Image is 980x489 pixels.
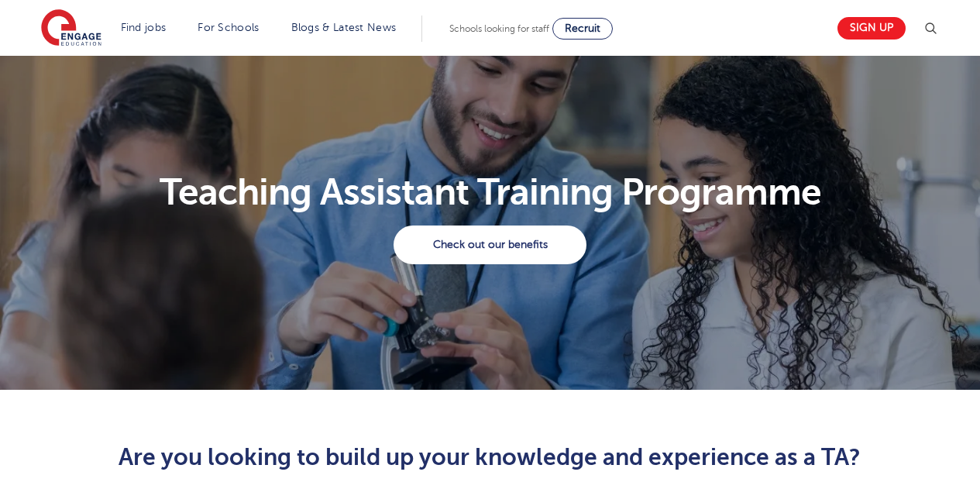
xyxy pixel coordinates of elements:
span: Recruit [565,22,600,34]
a: Recruit [552,18,613,40]
span: Are you looking to build up your knowledge and experience as a TA? [119,444,861,470]
a: Find jobs [121,22,167,33]
img: Engage Education [41,9,101,48]
a: Check out our benefits [394,226,586,264]
a: Sign up [837,17,906,40]
span: Schools looking for staff [449,23,549,34]
h1: Teaching Assistant Training Programme [32,174,948,211]
a: For Schools [198,22,259,33]
a: Blogs & Latest News [291,22,397,33]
